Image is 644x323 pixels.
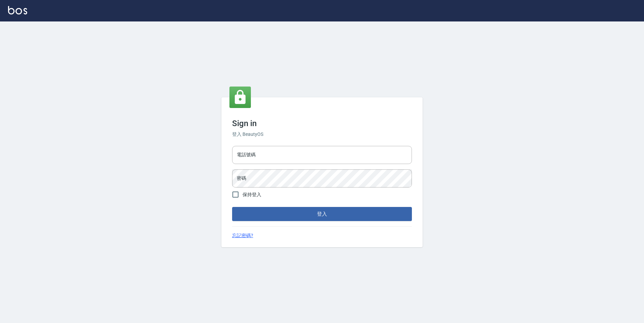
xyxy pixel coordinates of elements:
h3: Sign in [232,119,412,128]
button: 登入 [232,207,412,221]
a: 忘記密碼? [232,232,253,239]
h6: 登入 BeautyOS [232,131,412,138]
span: 保持登入 [243,191,261,198]
img: Logo [8,6,27,14]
